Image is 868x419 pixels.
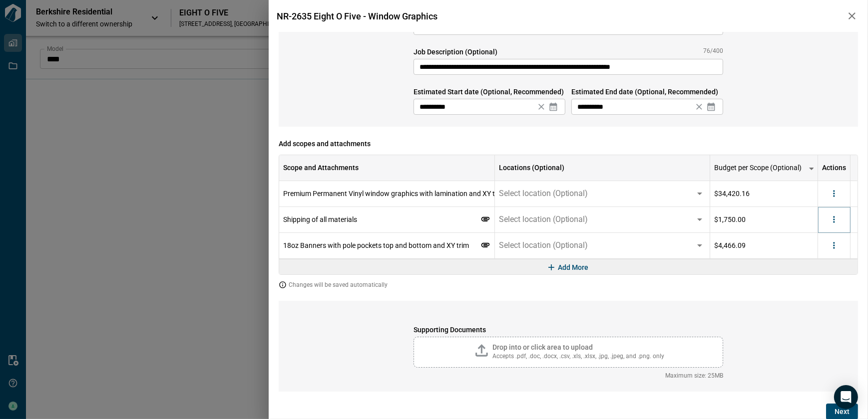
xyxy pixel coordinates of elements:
div: Locations (Optional) [495,155,711,181]
span: Premium Permanent Vinyl window graphics with lamination and XY trim [283,190,505,198]
span: Drop into or click area to upload [492,343,593,351]
span: $34,420.16 [714,189,750,199]
div: Scope and Attachments [279,155,495,181]
div: Open Intercom Messenger [834,385,858,409]
span: 18oz Banners with pole pockets top and bottom and XY trim [283,241,469,249]
span: Job Description (Optional) [414,47,497,57]
span: Select location (Optional) [499,189,588,199]
span: 76/400 [703,47,723,57]
span: Changes will be saved automatically [289,281,388,289]
span: Estimated Start date (Optional, Recommended) [414,87,565,97]
span: Add scopes and attachments [279,139,858,149]
span: Estimated End date (Optional, Recommended) [571,87,723,97]
div: Actions [822,155,846,181]
div: Locations (Optional) [499,155,564,181]
div: Scope and Attachments [283,155,359,181]
span: Select location (Optional) [499,240,588,250]
span: Add More [558,262,589,272]
button: more [802,159,822,179]
span: Supporting Documents [414,325,723,335]
div: Actions [818,155,851,181]
button: more [827,212,842,227]
span: Budget per Scope (Optional) [714,163,802,173]
button: more [827,238,842,253]
span: $1,750.00 [714,214,746,224]
span: $4,466.09 [714,240,746,250]
span: NR-2635 Eight O Five - Window Graphics [275,11,437,21]
span: Select location (Optional) [499,214,588,224]
button: more [827,186,842,201]
span: Next [835,407,850,417]
span: Accepts .pdf, .doc, .docx, .csv, .xls, .xlsx, .jpg, .jpeg, and .png. only [492,352,664,360]
button: Add More [544,259,593,275]
span: Shipping of all materials [283,215,357,223]
span: Maximum size: 25MB [414,372,723,380]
